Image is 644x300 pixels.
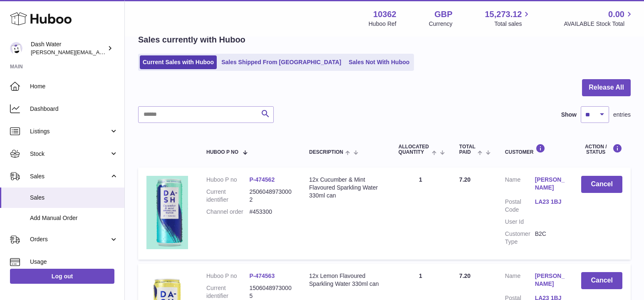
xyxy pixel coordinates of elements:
[535,176,565,192] a: [PERSON_NAME]
[494,20,531,28] span: Total sales
[31,49,167,55] span: [PERSON_NAME][EMAIL_ADDRESS][DOMAIN_NAME]
[249,188,292,204] dd: 25060489730002
[309,272,382,288] div: 12x Lemon Flavoured Sparkling Water 330ml can
[30,214,118,222] span: Add Manual Order
[206,208,250,216] dt: Channel order
[390,167,451,259] td: 1
[10,269,114,284] a: Log out
[608,9,624,20] span: 0.00
[30,127,109,135] span: Listings
[485,9,531,28] a: 15,273.12 Total sales
[535,230,565,246] dd: B2C
[505,176,535,194] dt: Name
[10,42,22,55] img: james@dash-water.com
[581,144,622,155] div: Action / Status
[138,34,245,45] h2: Sales currently with Huboo
[206,284,250,300] dt: Current identifier
[564,9,634,28] a: 0.00 AVAILABLE Stock Total
[561,111,577,119] label: Show
[146,176,188,249] img: 103621727971708.png
[140,55,217,69] a: Current Sales with Huboo
[309,150,343,155] span: Description
[30,235,109,243] span: Orders
[206,176,250,184] dt: Huboo P no
[505,198,535,214] dt: Postal Code
[505,218,535,226] dt: User Id
[30,82,118,90] span: Home
[485,9,522,20] span: 15,273.12
[459,272,471,279] span: 7.20
[249,176,275,183] a: P-474562
[459,144,476,155] span: Total paid
[346,55,412,69] a: Sales Not With Huboo
[206,150,238,155] span: Huboo P no
[31,40,106,56] div: Dash Water
[505,272,535,290] dt: Name
[459,176,471,183] span: 7.20
[369,20,396,28] div: Huboo Ref
[535,272,565,288] a: [PERSON_NAME]
[581,176,622,193] button: Cancel
[581,272,622,289] button: Cancel
[429,20,453,28] div: Currency
[564,20,634,28] span: AVAILABLE Stock Total
[249,272,275,279] a: P-474563
[206,188,250,204] dt: Current identifier
[434,9,452,20] strong: GBP
[30,194,118,202] span: Sales
[535,198,565,206] a: LA23 1BJ
[30,258,118,266] span: Usage
[30,150,109,158] span: Stock
[309,176,382,200] div: 12x Cucumber & Mint Flavoured Sparkling Water 330ml can
[399,144,430,155] span: ALLOCATED Quantity
[30,105,118,113] span: Dashboard
[373,9,396,20] strong: 10362
[249,284,292,300] dd: 15060489730005
[30,172,109,180] span: Sales
[613,111,631,119] span: entries
[206,272,250,280] dt: Huboo P no
[505,144,565,155] div: Customer
[249,208,292,216] dd: #453300
[582,79,631,96] button: Release All
[218,55,344,69] a: Sales Shipped From [GEOGRAPHIC_DATA]
[505,230,535,246] dt: Customer Type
